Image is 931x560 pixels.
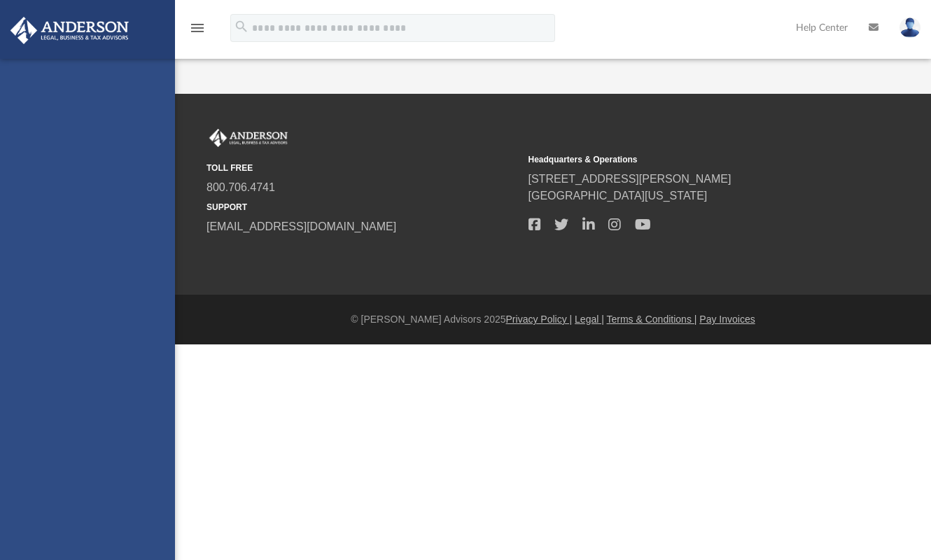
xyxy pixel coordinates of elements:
img: User Pic [899,17,920,38]
img: Anderson Advisors Platinum Portal [206,129,290,147]
a: 800.706.4741 [206,181,275,193]
a: [GEOGRAPHIC_DATA][US_STATE] [528,190,708,202]
small: SUPPORT [206,201,519,213]
a: Terms & Conditions | [607,314,697,325]
small: TOLL FREE [206,162,519,174]
i: search [234,19,249,34]
div: © [PERSON_NAME] Advisors 2025 [175,312,931,327]
a: [STREET_ADDRESS][PERSON_NAME] [528,173,731,185]
a: Privacy Policy | [506,314,573,325]
a: Legal | [575,314,604,325]
a: Pay Invoices [699,314,755,325]
img: Anderson Advisors Platinum Portal [6,17,133,44]
i: menu [189,20,206,36]
small: Headquarters & Operations [528,153,841,166]
a: [EMAIL_ADDRESS][DOMAIN_NAME] [206,220,396,232]
a: menu [189,27,206,36]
